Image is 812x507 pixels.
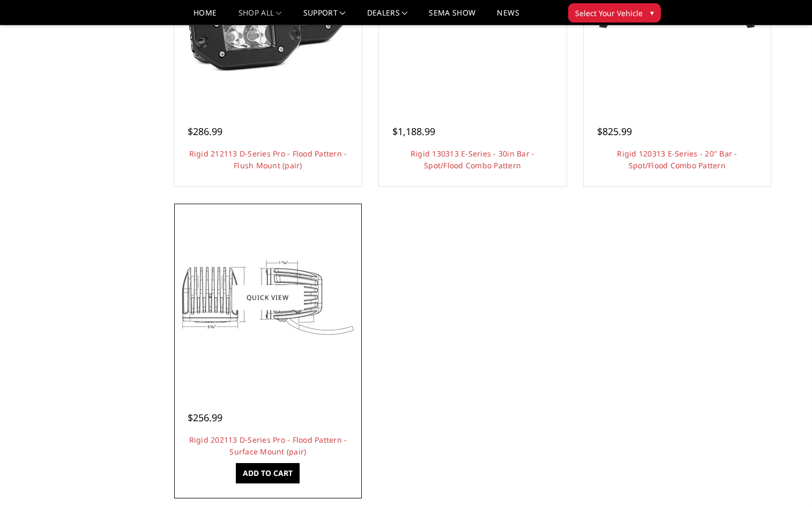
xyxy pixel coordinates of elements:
span: ▾ [650,7,654,18]
span: $286.99 [188,125,222,138]
span: $825.99 [597,125,632,138]
a: Support [303,9,346,25]
a: Quick view [232,285,304,310]
span: $256.99 [188,411,222,424]
span: $1,188.99 [392,125,435,138]
a: Rigid 212113 D-Series Pro - Flood Pattern - Flush Mount (pair) [189,148,347,170]
a: Home [193,9,217,25]
a: Rigid 130313 E-Series - 30in Bar - Spot/Flood Combo Pattern [411,148,535,170]
a: Rigid 120313 E-Series - 20" Bar - Spot/Flood Combo Pattern [617,148,737,170]
a: Add to Cart [236,463,300,483]
a: shop all [239,9,282,25]
button: Select Your Vehicle [568,3,661,23]
a: News [497,9,519,25]
a: Rigid 202113 D-Series Pro - Flood Pattern - Surface Mount (pair) [189,435,347,457]
span: Select Your Vehicle [575,8,643,19]
a: SEMA Show [429,9,475,25]
a: Rigid 202113 D-Series Pro - Flood Pattern - Surface Mount (pair) Rigid 202113 D-Series Pro - Floo... [177,206,359,389]
iframe: Chat Widget [758,456,812,507]
a: Dealers [367,9,408,25]
img: Rigid 202113 D-Series Pro - Flood Pattern - Surface Mount (pair) [182,233,354,362]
